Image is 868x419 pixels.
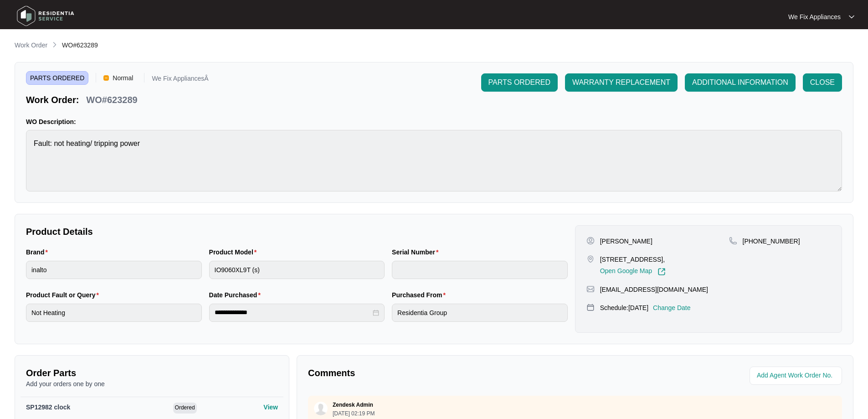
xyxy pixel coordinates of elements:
[600,237,652,246] p: [PERSON_NAME]
[26,248,51,257] label: Brand
[600,303,648,312] p: Schedule: [DATE]
[586,285,595,293] img: map-pin
[657,268,666,276] img: Link-External
[209,290,264,300] label: Date Purchased
[653,303,691,312] p: Change Date
[392,290,449,300] label: Purchased From
[15,41,47,50] p: Work Order
[26,225,568,238] p: Product Details
[743,237,800,246] p: [PHONE_NUMBER]
[333,411,375,416] p: [DATE] 02:19 PM
[308,367,569,379] p: Comments
[14,2,77,30] img: residentia service logo
[757,370,837,381] input: Add Agent Work Order No.
[572,77,670,88] span: WARRANTY REPLACEMENT
[215,308,371,317] input: Date Purchased
[103,75,109,81] img: Vercel Logo
[86,93,137,106] p: WO#623289
[26,379,278,388] p: Add your orders one by one
[803,73,842,92] button: CLOSE
[488,77,550,88] span: PARTS ORDERED
[26,367,278,379] p: Order Parts
[586,255,595,263] img: map-pin
[392,248,442,257] label: Serial Number
[26,93,79,106] p: Work Order:
[600,268,666,276] a: Open Google Map
[263,403,278,412] p: View
[173,403,197,414] span: Ordered
[209,248,261,257] label: Product Model
[600,285,708,294] p: [EMAIL_ADDRESS][DOMAIN_NAME]
[849,15,854,19] img: dropdown arrow
[26,290,103,300] label: Product Fault or Query
[692,77,788,88] span: ADDITIONAL INFORMATION
[26,130,842,191] textarea: Fault: not heating/ tripping power
[26,117,842,126] p: WO Description:
[586,303,595,311] img: map-pin
[13,41,49,51] a: Work Order
[26,261,202,279] input: Brand
[600,255,666,264] p: [STREET_ADDRESS],
[26,71,88,85] span: PARTS ORDERED
[109,71,137,85] span: Normal
[810,77,835,88] span: CLOSE
[565,73,678,92] button: WARRANTY REPLACEMENT
[62,41,98,49] span: WO#623289
[685,73,796,92] button: ADDITIONAL INFORMATION
[51,41,58,48] img: chevron-right
[729,237,737,245] img: map-pin
[788,12,841,21] p: We Fix Appliances
[209,261,385,279] input: Product Model
[392,304,568,322] input: Purchased From
[392,261,568,279] input: Serial Number
[481,73,558,92] button: PARTS ORDERED
[152,75,208,85] p: We Fix AppliancesÂ
[314,402,328,415] img: user.svg
[333,401,373,409] p: Zendesk Admin
[26,403,70,411] span: SP12982 clock
[26,304,202,322] input: Product Fault or Query
[586,237,595,245] img: user-pin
